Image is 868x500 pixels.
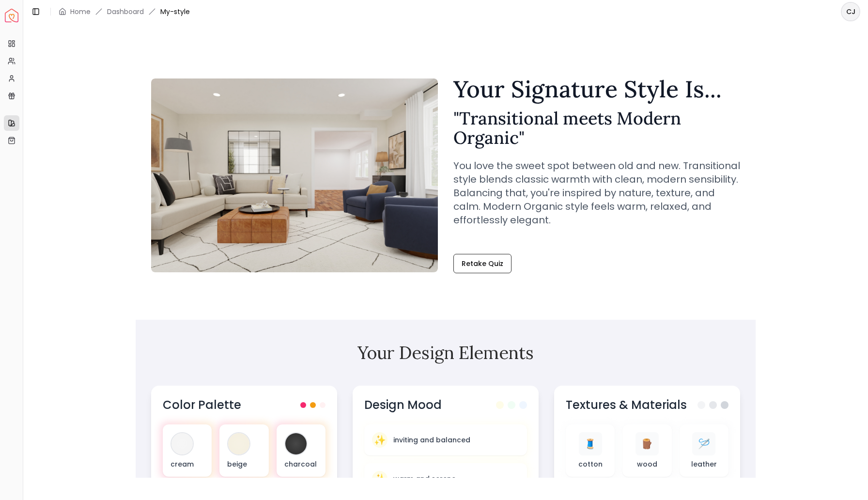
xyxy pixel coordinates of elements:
a: Retake Quiz [453,254,511,273]
nav: breadcrumb [59,7,190,16]
h1: Your Signature Style Is... [453,78,740,101]
img: Spacejoy Logo [5,9,18,22]
p: You love the sweet spot between old and new. Transitional style blends classic warmth with clean,... [453,159,740,227]
h3: Color Palette [163,397,241,413]
p: inviting and balanced [393,435,470,445]
a: Dashboard [107,7,144,16]
h2: Your Design Elements [151,343,740,362]
p: beige [227,459,261,469]
span: 🪵 [641,437,653,451]
p: wood [637,459,657,469]
button: CJ [841,2,860,21]
p: warm and serene [393,474,456,484]
p: cotton [578,459,603,469]
a: Spacejoy [5,9,18,22]
p: leather [691,459,717,469]
span: My-style [160,7,190,16]
p: cream [170,459,204,469]
span: CJ [842,3,859,20]
span: 🧵 [584,437,596,451]
a: Home [70,7,91,16]
h3: Textures & Materials [566,397,687,413]
span: 🪡 [698,437,710,451]
span: ✨ [374,433,386,447]
span: ✨ [374,472,386,485]
h3: Design Mood [364,397,442,413]
p: charcoal [284,459,318,469]
img: Transitional meets Modern Organic Style Example [151,78,438,272]
h2: " Transitional meets Modern Organic " [453,109,740,147]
